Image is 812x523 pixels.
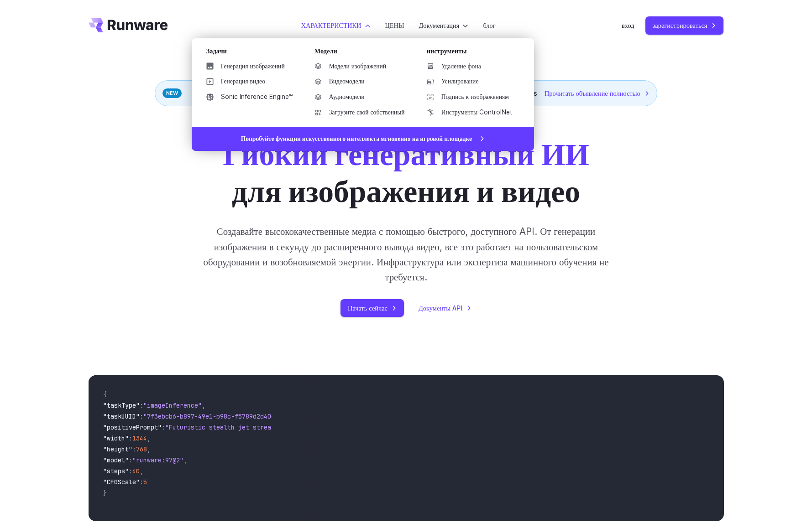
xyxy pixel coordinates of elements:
[103,489,107,497] span: }
[385,20,404,31] a: ЦЕНЫ
[103,423,162,431] span: "positivePrompt"
[132,456,183,464] span: "runware:97@2"
[192,127,534,151] a: Попробуйте функции искусственного интеллекта мгновенно на игровой площадке
[203,224,609,285] p: Создавайте высококачественные медиа с помощью быстрого, доступного API. От генерации изображения ...
[199,90,300,104] a: Sonic Inference Engine™
[307,90,412,104] a: Аудиомодели
[202,401,205,409] span: ,
[129,467,132,475] span: :
[162,423,165,431] span: :
[103,390,107,399] span: {
[545,88,650,98] a: Прочитать объявление полностью
[147,445,151,453] span: ,
[314,46,412,60] div: Модели
[483,20,495,31] a: блог
[183,456,187,464] span: ,
[140,401,143,409] span: :
[419,20,469,31] label: Документация
[419,303,471,313] a: Документы API
[129,456,132,464] span: :
[307,75,412,88] a: Видеомодели
[132,434,147,442] span: 1344
[89,18,168,32] a: Перейти к /
[165,423,498,431] span: "Futuristic stealth jet streaking through a neon-lit cityscape with glowing purple exhaust"
[206,46,300,60] div: Задачи
[143,412,282,420] span: "7f3ebcb6-b897-49e1-b98c-f5789d2d40d7"
[103,456,129,464] span: "model"
[301,20,371,31] label: ХАРАКТЕРИСТИКИ
[143,478,147,486] span: 5
[341,299,404,317] a: Начать сейчас
[103,467,129,475] span: "steps"
[143,401,202,409] span: "imageInference"
[427,46,519,60] div: инструменты
[155,80,657,106] div: Runware привлекает начальное финансирование в размере 13 миллионов долларов под руководством Insi...
[199,75,300,88] a: Генерация видео
[103,445,132,453] span: "height"
[103,401,140,409] span: "taskType"
[223,135,589,172] strong: Гибкий генеративный ИИ
[103,478,140,486] span: "CFGScale"
[140,467,143,475] span: ,
[419,75,519,88] a: Усилирование
[223,135,589,209] h1: для изображения и видео
[645,16,724,34] a: зарегистрироваться
[132,467,140,475] span: 40
[132,445,136,453] span: :
[129,434,132,442] span: :
[307,60,412,73] a: Модели изображений
[140,478,143,486] span: :
[103,434,129,442] span: "width"
[419,90,519,104] a: Подпись к изображениям
[136,445,147,453] span: 768
[147,434,151,442] span: ,
[419,60,519,73] a: Удаление фона
[199,60,300,73] a: Генерация изображений
[307,106,412,119] a: Загрузите свой собственный
[140,412,143,420] span: :
[622,20,634,31] a: вход
[419,106,519,119] a: Инструменты ControlNet
[103,412,140,420] span: "taskUUID"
